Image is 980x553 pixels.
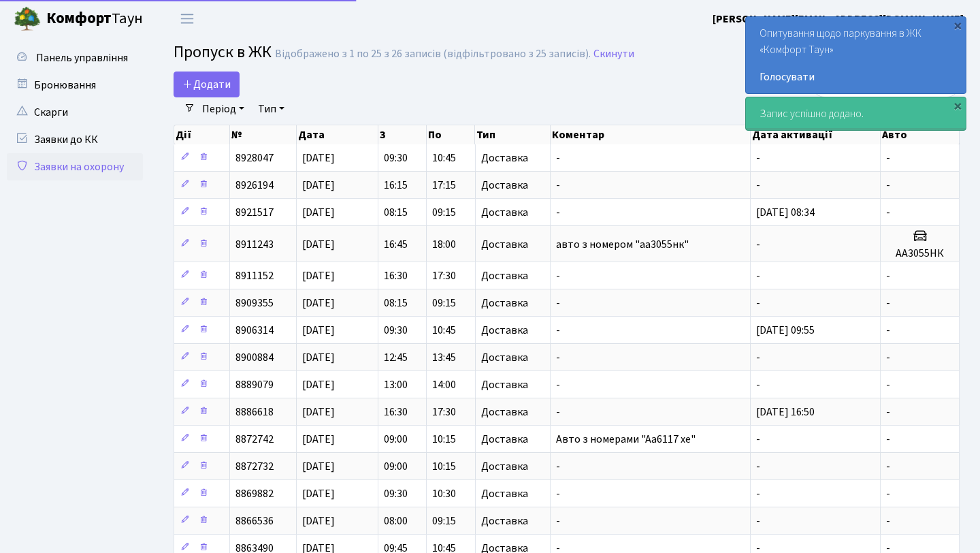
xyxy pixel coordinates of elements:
[46,7,112,29] b: Комфорт
[746,97,966,130] div: Запис успішно додано.
[756,459,760,474] span: -
[713,11,964,27] a: [PERSON_NAME][EMAIL_ADDRESS][DOMAIN_NAME]
[230,125,297,144] th: №
[432,268,456,283] span: 17:30
[432,151,456,165] span: 10:45
[384,151,408,165] span: 09:30
[302,296,335,311] span: [DATE]
[384,350,408,365] span: 12:45
[174,125,230,144] th: Дії
[235,350,274,365] span: 8900884
[756,178,760,193] span: -
[302,178,335,193] span: [DATE]
[384,237,408,252] span: 16:45
[235,237,274,252] span: 8911243
[593,48,634,61] a: Скинути
[481,488,528,499] span: Доставка
[14,5,41,33] img: logo.png
[384,459,408,474] span: 09:00
[36,50,128,65] span: Панель управління
[384,432,408,447] span: 09:00
[174,40,272,64] span: Пропуск в ЖК
[432,513,456,528] span: 09:15
[378,125,427,144] th: З
[556,459,560,474] span: -
[556,432,696,447] span: Авто з номерами "Аа6117 хе"
[427,125,475,144] th: По
[886,178,890,193] span: -
[302,459,335,474] span: [DATE]
[556,268,560,283] span: -
[302,405,335,420] span: [DATE]
[556,178,560,193] span: -
[235,405,274,420] span: 8886618
[481,239,528,250] span: Доставка
[384,178,408,193] span: 16:15
[746,17,966,93] div: Опитування щодо паркування в ЖК «Комфорт Таун»
[756,513,760,528] span: -
[7,99,143,126] a: Скарги
[235,486,274,501] span: 8869882
[481,180,528,191] span: Доставка
[302,486,335,501] span: [DATE]
[297,125,378,144] th: Дата
[384,268,408,283] span: 16:30
[302,377,335,392] span: [DATE]
[481,379,528,390] span: Доставка
[432,405,456,420] span: 17:30
[384,486,408,501] span: 09:30
[475,125,551,144] th: Тип
[556,237,689,252] span: авто з номером "аа3055нк"
[235,513,274,528] span: 8866536
[384,323,408,338] span: 09:30
[384,513,408,528] span: 08:00
[235,151,274,165] span: 8928047
[384,205,408,220] span: 08:15
[886,296,890,311] span: -
[756,205,815,220] span: [DATE] 08:34
[756,405,815,420] span: [DATE] 16:50
[756,486,760,501] span: -
[556,151,560,165] span: -
[432,432,456,447] span: 10:15
[886,268,890,283] span: -
[432,205,456,220] span: 09:15
[235,432,274,447] span: 8872742
[556,513,560,528] span: -
[756,323,815,338] span: [DATE] 09:55
[556,405,560,420] span: -
[7,72,143,99] a: Бронювання
[170,7,204,30] button: Переключити навігацію
[481,298,528,309] span: Доставка
[756,377,760,392] span: -
[756,296,760,311] span: -
[174,72,240,97] a: Додати
[302,432,335,447] span: [DATE]
[481,461,528,472] span: Доставка
[432,178,456,193] span: 17:15
[432,237,456,252] span: 18:00
[951,99,964,112] div: ×
[756,350,760,365] span: -
[7,44,143,72] a: Панель управління
[759,69,952,85] a: Голосувати
[886,432,890,447] span: -
[886,405,890,420] span: -
[432,350,456,365] span: 13:45
[235,296,274,311] span: 8909355
[275,48,591,61] div: Відображено з 1 по 25 з 26 записів (відфільтровано з 25 записів).
[886,459,890,474] span: -
[481,207,528,218] span: Доставка
[481,352,528,363] span: Доставка
[756,432,760,447] span: -
[302,323,335,338] span: [DATE]
[302,237,335,252] span: [DATE]
[551,125,751,144] th: Коментар
[235,205,274,220] span: 8921517
[197,97,250,121] a: Період
[384,377,408,392] span: 13:00
[481,153,528,163] span: Доставка
[432,296,456,311] span: 09:15
[302,350,335,365] span: [DATE]
[886,377,890,392] span: -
